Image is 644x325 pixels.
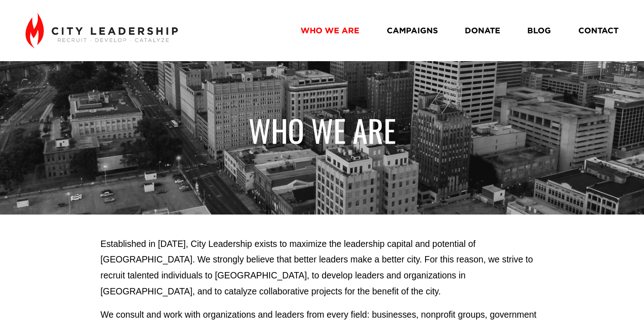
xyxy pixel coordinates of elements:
h1: WHO WE ARE [100,111,544,149]
a: BLOG [527,23,551,39]
img: City Leadership - Recruit. Develop. Catalyze. [26,13,177,48]
a: DONATE [465,23,500,39]
a: WHO WE ARE [301,23,359,39]
a: CONTACT [578,23,618,39]
a: CAMPAIGNS [387,23,438,39]
p: Established in [DATE], City Leadership exists to maximize the leadership capital and potential of... [100,236,544,300]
